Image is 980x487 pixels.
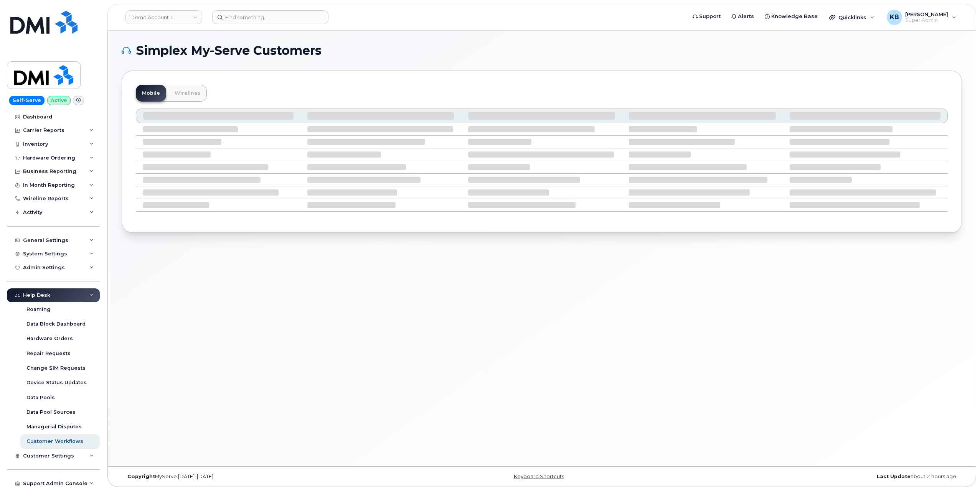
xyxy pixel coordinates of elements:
[127,474,155,479] strong: Copyright
[122,474,402,480] div: MyServe [DATE]–[DATE]
[136,85,166,102] a: Mobile
[168,85,207,102] a: Wirelines
[682,474,962,480] div: about 2 hours ago
[514,474,564,479] a: Keyboard Shortcuts
[877,474,911,479] strong: Last Update
[136,45,322,56] span: Simplex My-Serve Customers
